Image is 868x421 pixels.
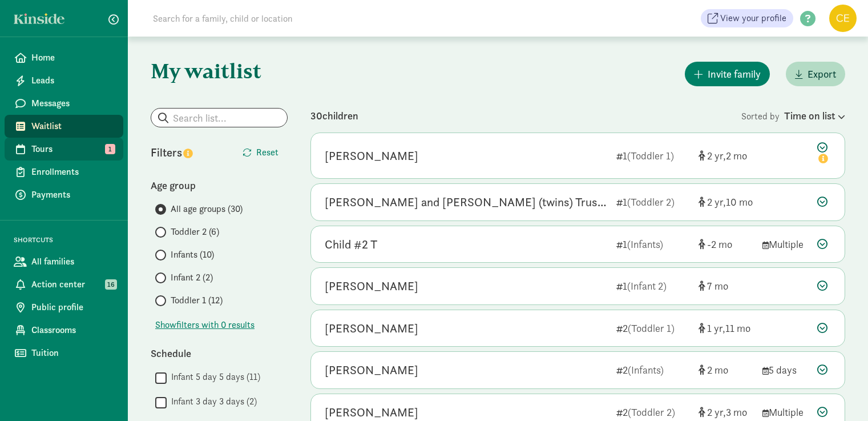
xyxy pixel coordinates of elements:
[616,320,689,336] div: 2
[616,236,689,252] div: 1
[31,346,114,360] span: Tuition
[325,277,418,295] div: Maeve Chun
[699,278,753,294] div: [object Object]
[627,149,674,162] span: (Toddler 1)
[146,7,466,30] input: Search for a family, child or location
[325,193,607,211] div: Clara and Margot (twins) Trusty/Ross
[31,97,114,110] span: Messages
[31,74,114,87] span: Leads
[171,202,243,216] span: All age groups (30)
[726,406,747,419] span: 3
[707,363,728,376] span: 2
[699,236,753,252] div: [object Object]
[707,322,725,335] span: 1
[707,279,728,292] span: 7
[31,300,114,314] span: Public profile
[310,108,741,123] div: 30 children
[699,404,753,420] div: [object Object]
[31,188,114,202] span: Payments
[5,138,123,161] a: Tours 1
[31,165,114,179] span: Enrollments
[5,296,123,319] a: Public profile
[171,271,213,284] span: Infant 2 (2)
[5,115,123,138] a: Waitlist
[151,109,287,127] input: Search list...
[325,235,377,254] div: Child #2 T
[5,69,123,92] a: Leads
[155,318,255,332] span: Show filters with 0 results
[151,346,288,361] div: Schedule
[628,322,675,335] span: (Toddler 1)
[105,144,115,154] span: 1
[699,194,753,210] div: [object Object]
[726,149,747,162] span: 2
[5,342,123,364] a: Tuition
[685,62,770,86] button: Invite family
[31,51,114,65] span: Home
[325,361,418,379] div: Ailing Martino
[151,178,288,193] div: Age group
[105,279,117,290] span: 16
[167,395,257,408] label: Infant 3 day 3 days (2)
[784,108,845,123] div: Time on list
[31,255,114,268] span: All families
[31,119,114,133] span: Waitlist
[707,406,726,419] span: 2
[5,92,123,115] a: Messages
[720,11,786,25] span: View your profile
[616,362,689,378] div: 2
[5,273,123,296] a: Action center 16
[762,404,808,420] div: Multiple
[171,294,223,307] span: Toddler 1 (12)
[762,236,808,252] div: Multiple
[786,62,845,86] button: Export
[616,148,689,163] div: 1
[31,142,114,156] span: Tours
[725,322,750,335] span: 11
[726,195,753,209] span: 10
[701,9,793,27] a: View your profile
[155,318,255,332] button: Showfilters with 0 results
[325,319,418,338] div: Jordi Mckimmy
[628,363,664,376] span: (Infants)
[167,370,260,384] label: Infant 5 day 5 days (11)
[699,362,753,378] div: [object Object]
[151,59,288,82] h1: My waitlist
[628,406,675,419] span: (Toddler 2)
[707,149,726,162] span: 2
[616,278,689,294] div: 1
[808,66,836,82] span: Export
[627,238,663,251] span: (Infants)
[627,195,675,209] span: (Toddler 2)
[5,250,123,273] a: All families
[171,248,214,262] span: Infants (10)
[5,46,123,69] a: Home
[699,148,753,163] div: [object Object]
[31,323,114,337] span: Classrooms
[151,144,219,161] div: Filters
[31,278,114,291] span: Action center
[627,279,667,292] span: (Infant 2)
[762,362,808,378] div: 5 days
[707,195,726,209] span: 2
[708,66,761,82] span: Invite family
[5,319,123,342] a: Classrooms
[5,183,123,206] a: Payments
[811,366,868,421] iframe: Chat Widget
[5,161,123,183] a: Enrollments
[616,404,689,420] div: 2
[616,194,689,210] div: 1
[741,108,845,123] div: Sorted by
[171,225,219,239] span: Toddler 2 (6)
[699,320,753,336] div: [object Object]
[707,238,732,251] span: -2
